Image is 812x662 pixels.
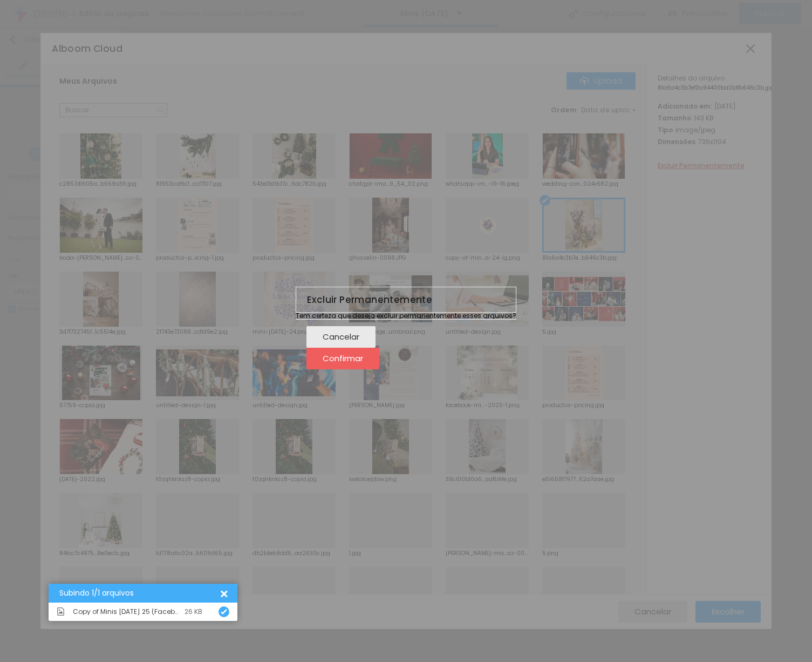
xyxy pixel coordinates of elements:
span: Excluir Permanentemente [307,293,432,306]
div: 26 KB [185,609,202,615]
button: Confirmar [306,348,379,369]
span: Confirmar [323,354,363,363]
img: Icone [221,609,227,615]
span: Tem certeza que deseja excluir permanentemente esses arquivos? [296,311,516,320]
button: Cancelar [306,326,376,348]
span: Cancelar [323,332,359,341]
div: Subindo 1/1 arquivos [59,589,219,597]
img: Icone [57,607,65,616]
span: Copy of Minis [DATE] 25 (Facebook Post).png [73,609,179,615]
